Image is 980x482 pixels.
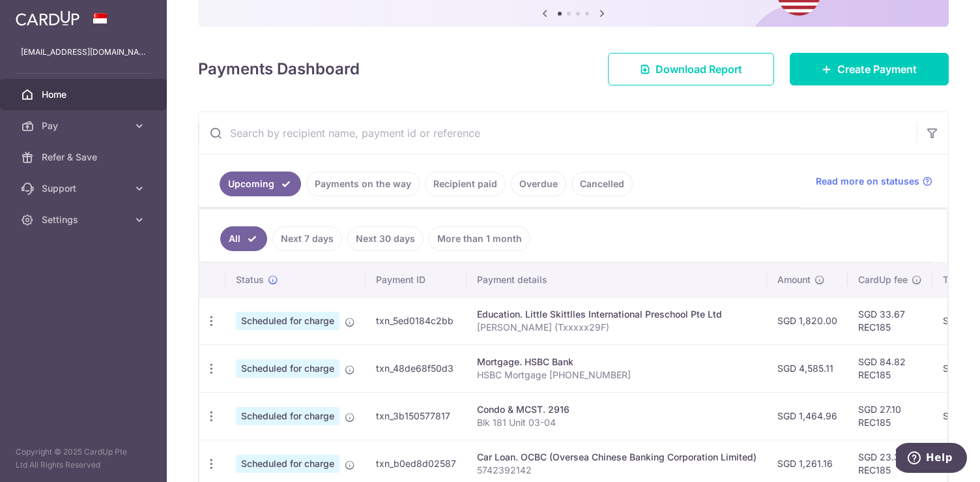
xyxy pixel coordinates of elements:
[477,403,757,416] div: Condo & MCST. 2916
[220,226,267,251] a: All
[477,355,757,369] div: Mortgage. HSBC Bank
[608,53,774,85] a: Download Report
[477,416,757,429] p: Blk 181 Unit 03-04
[848,344,932,392] td: SGD 84.82 REC185
[816,175,919,188] span: Read more on statuses
[425,172,506,196] a: Recipient paid
[571,172,633,196] a: Cancelled
[767,297,848,344] td: SGD 1,820.00
[837,61,917,77] span: Create Payment
[477,464,757,477] p: 5742392142
[236,407,339,425] span: Scheduled for charge
[272,226,342,251] a: Next 7 days
[656,61,742,77] span: Download Report
[848,392,932,440] td: SGD 27.10 REC185
[767,344,848,392] td: SGD 4,585.11
[477,369,757,382] p: HSBC Mortgage [PHONE_NUMBER]
[236,359,339,378] span: Scheduled for charge
[21,46,146,59] p: [EMAIL_ADDRESS][DOMAIN_NAME]
[236,273,264,286] span: Status
[236,455,339,473] span: Scheduled for charge
[429,226,530,251] a: More than 1 month
[42,151,128,164] span: Refer & Save
[42,213,128,226] span: Settings
[477,451,757,464] div: Car Loan. OCBC (Oversea Chinese Banking Corporation Limited)
[236,312,339,330] span: Scheduled for charge
[790,53,949,85] a: Create Payment
[896,443,967,475] iframe: Opens a widget where you can find more information
[16,10,79,26] img: CardUp
[199,112,917,154] input: Search by recipient name, payment id or reference
[306,172,420,196] a: Payments on the way
[767,392,848,440] td: SGD 1,464.96
[777,273,811,286] span: Amount
[511,172,566,196] a: Overdue
[347,226,424,251] a: Next 30 days
[42,182,128,195] span: Support
[366,392,467,440] td: txn_3b150577817
[42,119,128,132] span: Pay
[858,273,908,286] span: CardUp fee
[366,297,467,344] td: txn_5ed0184c2bb
[220,172,301,196] a: Upcoming
[477,308,757,321] div: Education. Little Skittlles International Preschool Pte Ltd
[477,321,757,334] p: [PERSON_NAME] (Txxxxx29F)
[467,263,767,297] th: Payment details
[848,297,932,344] td: SGD 33.67 REC185
[366,344,467,392] td: txn_48de68f50d3
[198,57,360,81] h4: Payments Dashboard
[366,263,467,297] th: Payment ID
[42,88,128,101] span: Home
[816,175,932,188] a: Read more on statuses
